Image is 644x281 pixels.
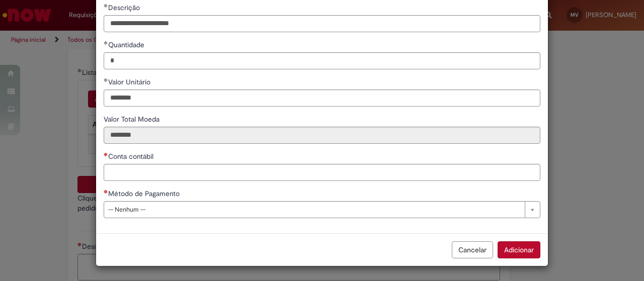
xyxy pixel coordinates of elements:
[498,241,540,258] button: Adicionar
[108,202,520,218] span: -- Nenhum --
[104,164,540,181] input: Conta contábil
[104,4,108,8] span: Obrigatório Preenchido
[104,15,540,32] input: Descrição
[104,190,108,194] span: Necessários
[104,52,540,69] input: Quantidade
[108,40,146,49] span: Quantidade
[108,189,182,198] span: Método de Pagamento
[104,152,108,156] span: Necessários
[104,41,108,45] span: Obrigatório Preenchido
[104,115,162,124] span: Somente leitura - Valor Total Moeda
[104,127,540,144] input: Valor Total Moeda
[452,241,493,258] button: Cancelar
[108,77,152,86] span: Valor Unitário
[108,3,142,12] span: Descrição
[108,152,155,161] span: Conta contábil
[104,78,108,82] span: Obrigatório Preenchido
[104,89,540,107] input: Valor Unitário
